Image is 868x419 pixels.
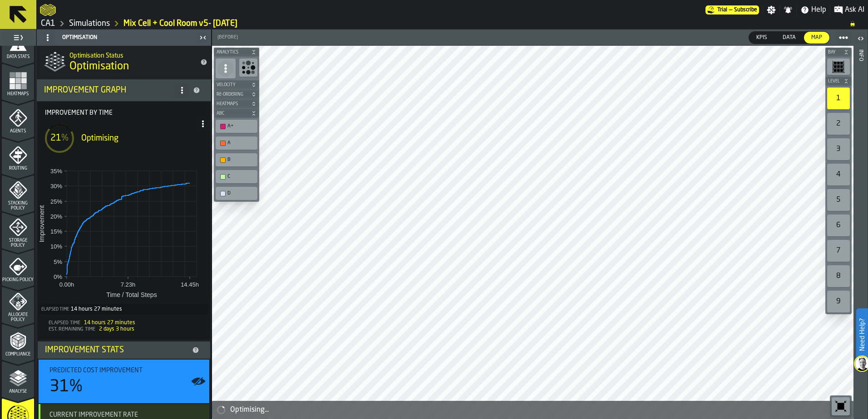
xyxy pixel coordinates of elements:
[827,240,850,262] div: 7
[2,389,34,394] span: Analyse
[808,34,826,42] span: Map
[2,63,34,100] li: menu Heatmaps
[214,80,259,89] button: button-
[827,291,850,312] div: 9
[2,278,34,283] span: Picking Policy
[40,18,864,29] nav: Breadcrumb
[237,57,259,80] div: button-toolbar-undefined
[2,312,34,322] span: Allocate Policy
[41,19,55,29] a: link-to-/wh/i/76e2a128-1b54-4d66-80d4-05ae4c277723
[81,133,188,143] div: Optimising
[854,31,867,48] label: button-toggle-Open
[804,31,830,44] label: button-switch-multi-Map
[853,29,868,419] header: Info
[191,360,206,403] label: button-toggle-Show on Map
[2,201,34,211] span: Stacking Policy
[50,243,62,250] text: 10%
[230,404,850,415] div: Optimising...
[827,214,850,236] div: 6
[780,5,796,15] label: button-toggle-Notifications
[2,31,34,44] label: button-toggle-Toggle Full Menu
[217,189,256,198] div: D
[49,367,143,374] span: Predicted Cost Improvement
[214,135,259,151] div: button-toolbar-undefined
[749,32,774,44] div: thumb
[227,157,255,163] div: B
[197,32,209,43] label: button-toggle-Close me
[797,5,830,15] label: button-toggle-Help
[214,151,259,168] div: button-toolbar-undefined
[729,7,732,13] span: —
[181,281,199,288] text: 14.45h
[830,5,868,15] label: button-toggle-Ask AI
[2,361,34,397] li: menu Analyse
[215,102,249,107] span: Heatmaps
[2,287,34,323] li: menu Allocate Policy
[217,122,256,131] div: A+
[775,32,803,44] div: thumb
[39,304,208,314] div: Total time elapsed since optimization started
[826,50,842,55] span: Bay
[2,101,34,137] li: menu Agents
[217,172,256,181] div: C
[2,212,34,248] li: menu Storage Policy
[2,324,34,360] li: menu Compliance
[827,265,850,287] div: 8
[49,411,202,419] div: Title
[44,85,175,95] div: Improvement Graph
[241,60,256,75] svg: Show Congestion
[825,187,852,213] div: button-toolbar-undefined
[858,48,864,417] div: Info
[227,190,255,196] div: D
[50,183,62,190] text: 30%
[775,31,804,44] label: button-switch-multi-Data
[214,99,259,108] button: button-
[811,5,826,15] span: Help
[2,138,34,174] li: menu Routing
[2,352,34,357] span: Compliance
[734,7,757,13] span: Subscribe
[40,2,56,18] a: logo-header
[825,111,852,136] div: button-toolbar-undefined
[49,411,138,419] span: Current Improvement Rate
[227,123,255,129] div: A+
[825,57,852,77] div: button-toolbar-undefined
[215,50,249,55] span: Analytics
[825,263,852,289] div: button-toolbar-undefined
[50,228,62,235] text: 15%
[37,46,211,78] div: title-Optimisation
[845,5,864,15] span: Ask AI
[830,395,852,417] div: button-toolbar-undefined
[833,399,848,414] svg: Reset zoom and position
[41,307,69,312] label: Elapsed Time
[61,134,69,143] span: %
[825,238,852,263] div: button-toolbar-undefined
[825,86,852,111] div: button-toolbar-undefined
[214,118,259,135] div: button-toolbar-undefined
[827,138,850,160] div: 3
[2,26,34,63] li: menu Data Stats
[2,249,34,286] li: menu Picking Policy
[45,345,188,355] div: Improvement Stats
[99,326,134,332] span: 2 days 3 hours
[227,174,255,180] div: C
[54,273,62,280] text: 0%
[214,48,259,57] button: button-
[227,140,255,146] div: A
[2,166,34,171] span: Routing
[38,205,45,243] text: Improvement
[825,162,852,187] div: button-toolbar-undefined
[39,360,209,403] div: stat-Predicted Cost Improvement
[717,7,727,13] span: Trial
[49,378,83,396] div: 31%
[214,168,259,185] div: button-toolbar-undefined
[38,102,210,117] label: Title
[49,327,95,332] span: Est. Remaining Time
[763,5,779,15] label: button-toggle-Settings
[826,79,842,84] span: Level
[779,34,799,42] span: Data
[2,175,34,211] li: menu Stacking Policy
[827,113,850,135] div: 2
[50,168,62,175] text: 35%
[749,31,775,44] label: button-switch-multi-KPIs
